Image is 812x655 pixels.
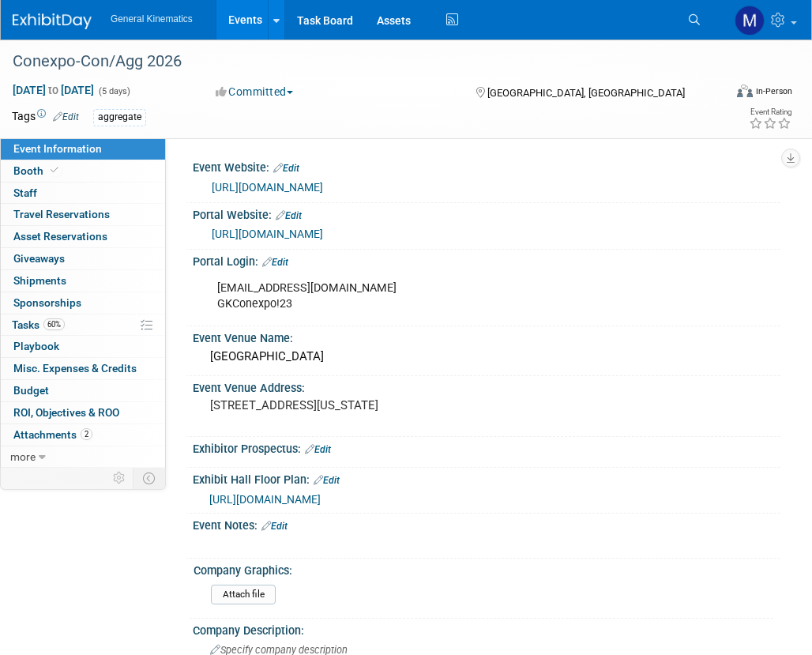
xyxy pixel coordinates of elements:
img: ExhibitDay [13,13,92,29]
div: Event Rating [749,108,791,116]
a: [URL][DOMAIN_NAME] [212,228,323,240]
span: (5 days) [97,86,130,96]
a: Edit [314,475,340,486]
a: Edit [53,111,79,122]
div: Company Graphics: [194,559,773,578]
a: Staff [1,183,165,204]
span: Budget [13,384,49,397]
span: Giveaways [13,252,65,265]
a: Misc. Expenses & Credits [1,358,165,379]
div: In-Person [755,85,792,97]
span: ROI, Objectives & ROO [13,406,119,419]
span: Tasks [12,318,65,331]
span: 2 [81,428,92,440]
div: Event Notes: [193,514,780,534]
a: Tasks60% [1,314,165,336]
td: Toggle Event Tabs [133,468,166,488]
a: Booth [1,160,165,182]
a: Edit [276,210,302,221]
span: Travel Reservations [13,208,110,220]
div: Exhibitor Prospectus: [193,437,780,457]
a: [URL][DOMAIN_NAME] [212,181,323,194]
a: more [1,446,165,468]
div: Event Venue Address: [193,376,780,396]
a: Event Information [1,138,165,160]
span: General Kinematics [111,13,193,24]
a: Edit [273,163,299,174]
td: Personalize Event Tab Strip [106,468,133,488]
a: [URL][DOMAIN_NAME] [209,493,321,506]
span: [DATE] [DATE] [12,83,95,97]
span: Playbook [13,340,59,352]
div: Exhibit Hall Floor Plan: [193,468,780,488]
a: Edit [262,257,288,268]
div: Event Website: [193,156,780,176]
div: Portal Login: [193,250,780,270]
span: Misc. Expenses & Credits [13,362,137,375]
span: Booth [13,164,62,177]
a: Edit [305,444,331,455]
a: Attachments2 [1,424,165,446]
a: Giveaways [1,248,165,269]
span: 60% [43,318,65,330]
a: Playbook [1,336,165,357]
span: Staff [13,186,37,199]
span: [GEOGRAPHIC_DATA], [GEOGRAPHIC_DATA] [487,87,685,99]
span: to [46,84,61,96]
div: Company Description: [193,619,780,638]
img: Format-Inperson.png [737,85,753,97]
i: Booth reservation complete [51,166,58,175]
div: Event Venue Name: [193,326,780,346]
div: Conexpo-Con/Agg 2026 [7,47,714,76]
a: ROI, Objectives & ROO [1,402,165,423]
a: Edit [261,521,288,532]
div: Event Format [672,82,792,106]
span: Shipments [13,274,66,287]
div: aggregate [93,109,146,126]
button: Committed [210,84,299,100]
span: more [10,450,36,463]
div: [EMAIL_ADDRESS][DOMAIN_NAME] GKConexpo!23 [206,273,659,320]
span: Attachments [13,428,92,441]
span: Sponsorships [13,296,81,309]
div: [GEOGRAPHIC_DATA] [205,344,769,369]
a: Asset Reservations [1,226,165,247]
a: Travel Reservations [1,204,165,225]
img: Matthew Mangoni [735,6,765,36]
span: Event Information [13,142,102,155]
a: Sponsorships [1,292,165,314]
span: Asset Reservations [13,230,107,243]
div: Portal Website: [193,203,780,224]
a: Shipments [1,270,165,292]
td: Tags [12,108,79,126]
pre: [STREET_ADDRESS][US_STATE] [210,398,420,412]
a: Budget [1,380,165,401]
